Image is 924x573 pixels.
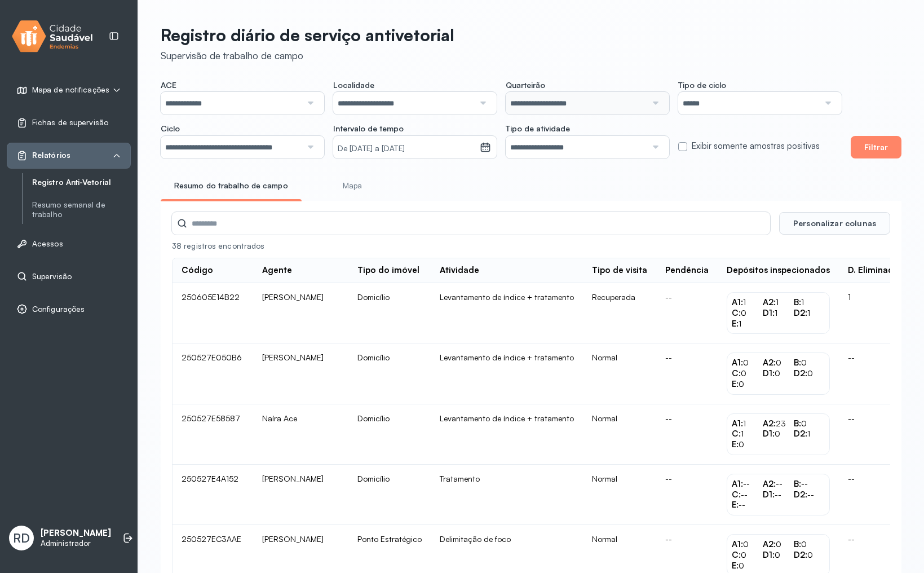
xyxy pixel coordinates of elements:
div: 1 [794,308,825,319]
span: A2: [763,478,776,489]
div: Pendência [665,265,709,276]
div: Tipo de visita [592,265,647,276]
div: 1 [794,297,825,308]
span: Quarteirão [506,80,545,90]
td: -- [839,343,912,404]
a: Configurações [16,303,121,315]
span: Ciclo [161,124,180,134]
div: 0 [794,418,825,429]
span: B: [794,357,801,368]
img: logo.svg [12,18,93,55]
span: B: [794,478,801,489]
p: Administrador [41,539,111,548]
div: 1 [794,429,825,439]
a: Acessos [16,238,121,249]
div: 1 [763,297,794,308]
div: 0 [732,379,763,390]
span: Acessos [32,239,63,249]
td: Naíra Ace [253,404,348,465]
span: A2: [763,297,776,307]
td: 250527E58587 [173,404,253,465]
span: A1: [732,539,743,549]
span: C: [732,428,741,439]
td: 1 [839,283,912,343]
span: E: [732,560,739,571]
div: Agente [262,265,292,276]
div: 0 [794,358,825,368]
span: Intervalo de tempo [333,124,404,134]
a: Registro Anti-Vetorial [32,178,131,187]
span: D2: [794,549,807,560]
div: 1 [732,319,763,329]
span: Localidade [333,80,374,90]
span: Supervisão [32,272,72,281]
a: Supervisão [16,271,121,282]
a: Resumo semanal de trabalho [32,200,131,219]
div: 0 [794,550,825,561]
td: Levantamento de índice + tratamento [431,283,583,343]
span: A2: [763,418,776,429]
td: 250605E14B22 [173,283,253,343]
label: Exibir somente amostras positivas [692,141,820,152]
td: Tratamento [431,465,583,525]
span: C: [732,489,741,500]
td: Domicílio [348,404,431,465]
div: 0 [763,539,794,550]
div: 0 [732,561,763,571]
span: Mapa de notificações [32,85,109,95]
div: -- [794,490,825,500]
div: -- [794,479,825,490]
span: A2: [763,539,776,549]
td: Recuperada [583,283,656,343]
span: D2: [794,368,807,378]
div: Supervisão de trabalho de campo [161,50,454,61]
span: E: [732,439,739,449]
p: Registro diário de serviço antivetorial [161,25,454,45]
span: D1: [763,428,775,439]
div: 0 [763,368,794,379]
div: 23 [763,418,794,429]
span: A1: [732,478,743,489]
span: C: [732,307,741,318]
td: Normal [583,465,656,525]
span: ACE [161,80,176,90]
span: E: [732,499,739,510]
span: A1: [732,418,743,429]
td: Domicílio [348,465,431,525]
div: 0 [732,358,763,368]
div: -- [732,490,763,500]
span: D1: [763,368,775,378]
td: -- [656,465,718,525]
div: 1 [732,418,763,429]
div: 38 registros encontrados [172,241,770,251]
td: Domicílio [348,283,431,343]
div: 1 [732,297,763,308]
a: Fichas de supervisão [16,117,121,129]
div: 0 [732,439,763,450]
button: Filtrar [851,136,901,158]
span: RD [13,531,30,545]
span: Tipo de ciclo [678,80,726,90]
td: [PERSON_NAME] [253,465,348,525]
td: -- [656,283,718,343]
span: Relatórios [32,151,70,160]
span: Configurações [32,305,85,314]
td: [PERSON_NAME] [253,343,348,404]
span: B: [794,539,801,549]
div: -- [763,490,794,500]
span: B: [794,297,801,307]
span: D1: [763,549,775,560]
a: Resumo do trabalho de campo [161,177,302,195]
span: C: [732,549,741,560]
td: Normal [583,404,656,465]
span: Tipo de atividade [506,124,570,134]
div: Depósitos inspecionados [727,265,830,276]
div: 0 [732,539,763,550]
span: Fichas de supervisão [32,118,108,127]
span: B: [794,418,801,429]
a: Mapa [311,177,394,195]
td: -- [839,404,912,465]
div: Atividade [440,265,479,276]
td: -- [656,404,718,465]
div: 0 [763,429,794,439]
